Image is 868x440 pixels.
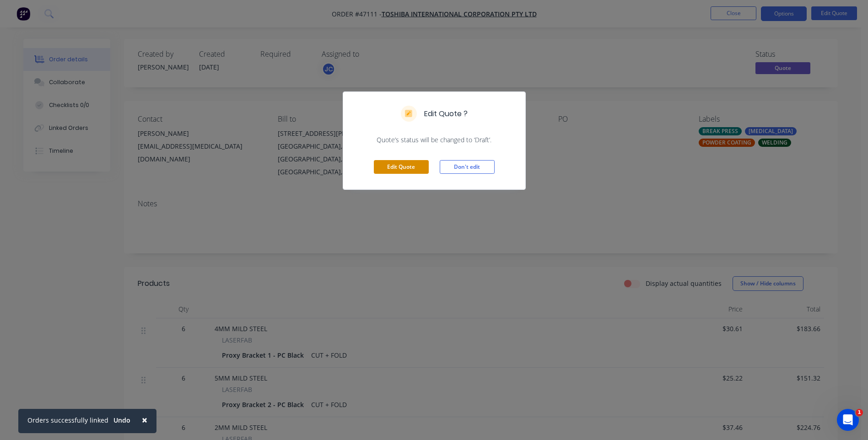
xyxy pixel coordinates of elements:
[142,413,147,426] span: ×
[837,409,859,431] iframe: Intercom live chat
[374,160,429,174] button: Edit Quote
[440,160,495,174] button: Don't edit
[108,413,135,427] button: Undo
[354,135,514,145] span: Quote’s status will be changed to ‘Draft’.
[856,409,863,416] span: 1
[424,108,468,119] h5: Edit Quote ?
[27,415,108,425] div: Orders successfully linked
[133,409,156,431] button: Close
